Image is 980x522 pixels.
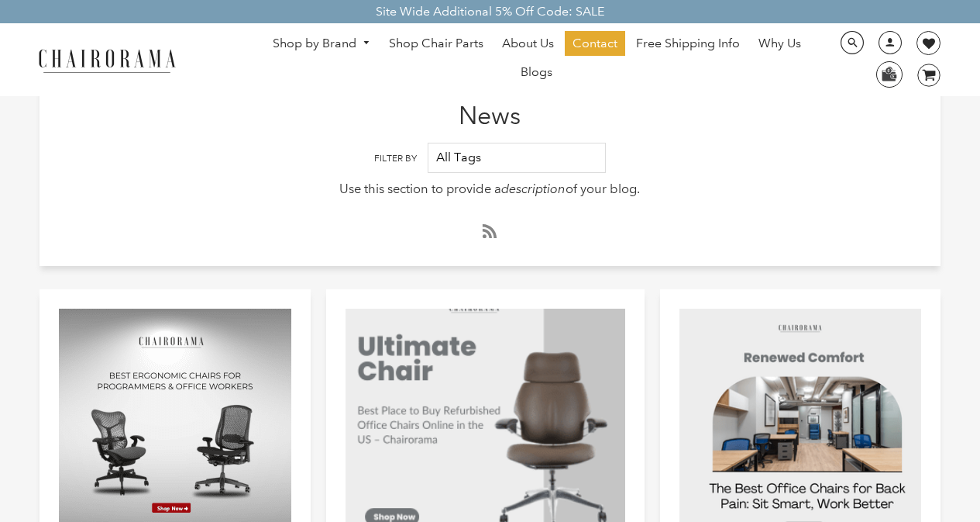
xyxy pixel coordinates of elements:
[628,31,748,56] a: Free Shipping Info
[502,36,554,52] span: About Us
[751,31,809,56] a: Why Us
[573,36,617,52] span: Contact
[129,179,851,199] p: Use this section to provide a of your blog.
[389,36,483,52] span: Shop Chair Parts
[501,181,566,197] em: description
[877,62,901,85] img: WhatsApp_Image_2024-07-12_at_16.23.01.webp
[758,36,801,52] span: Why Us
[521,64,552,81] span: Blogs
[636,36,740,52] span: Free Shipping Info
[40,78,941,130] h1: News
[565,31,625,56] a: Contact
[29,47,184,74] img: chairorama
[381,31,491,56] a: Shop Chair Parts
[494,31,562,56] a: About Us
[513,60,560,85] a: Blogs
[250,31,824,88] nav: DesktopNavigation
[374,153,417,164] label: Filter By
[265,32,378,56] a: Shop by Brand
